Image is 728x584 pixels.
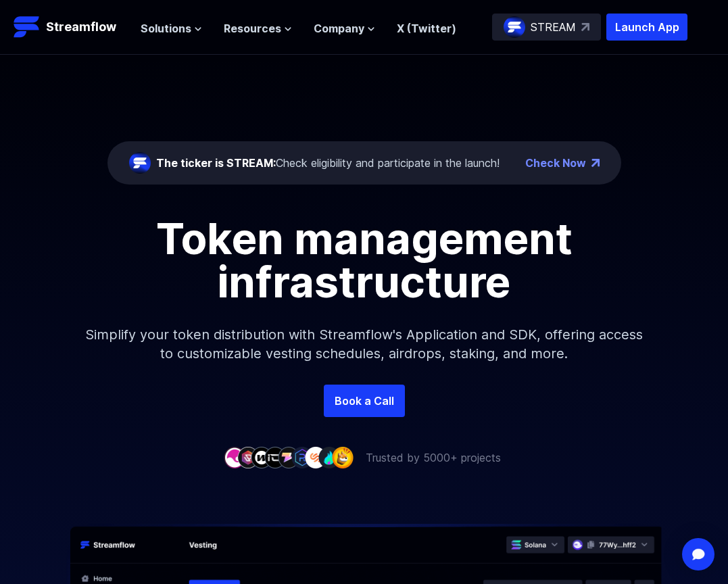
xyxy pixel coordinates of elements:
[324,385,405,417] a: Book a Call
[366,449,501,466] p: Trusted by 5000+ projects
[141,20,191,36] span: Solutions
[74,303,655,385] p: Simplify your token distribution with Streamflow's Application and SDK, offering access to custom...
[14,14,41,41] img: Streamflow Logo
[531,19,576,35] p: STREAM
[237,447,259,468] img: company-2
[224,447,245,468] img: company-1
[606,14,687,41] button: Launch App
[251,447,272,468] img: company-3
[156,156,276,170] span: The ticker is STREAM:
[129,152,151,174] img: streamflow-logo-circle.png
[156,155,500,171] div: Check eligibility and participate in the launch!
[682,538,714,570] div: Open Intercom Messenger
[591,159,600,167] img: top-right-arrow.png
[46,18,116,36] p: Streamflow
[581,23,589,31] img: top-right-arrow.svg
[141,20,202,36] button: Solutions
[224,20,281,36] span: Resources
[504,16,525,38] img: streamflow-logo-circle.png
[332,447,354,468] img: company-9
[525,155,586,171] a: Check Now
[291,447,313,468] img: company-6
[492,14,601,41] a: STREAM
[397,22,456,35] a: X (Twitter)
[14,14,127,41] a: Streamflow
[278,447,299,468] img: company-5
[318,447,340,468] img: company-8
[305,447,326,468] img: company-7
[314,20,375,36] button: Company
[314,20,364,36] span: Company
[264,447,286,468] img: company-4
[60,217,669,303] h1: Token management infrastructure
[224,20,292,36] button: Resources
